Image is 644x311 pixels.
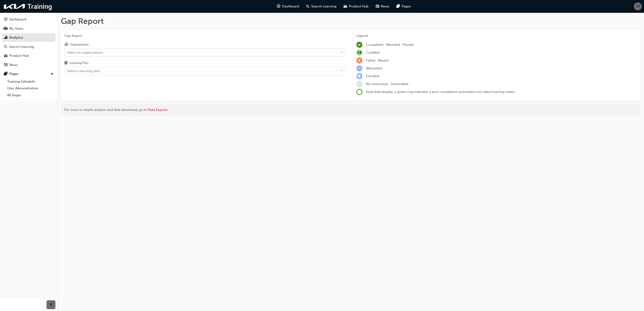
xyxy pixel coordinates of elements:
[366,82,408,86] span: No interaction · Unenrolled
[2,24,55,33] a: My Team
[356,50,362,56] span: null-icon
[9,71,18,77] div: Pages
[70,42,89,47] div: Organisations
[2,52,55,60] a: Product Hub
[273,2,303,11] a: guage-iconDashboard
[67,68,100,74] div: Select a learning plan
[282,4,299,9] span: Dashboard
[356,73,362,79] span: learningRecordVerb_ENROLL-icon
[2,15,55,24] a: Dashboard
[4,18,7,22] span: guage-icon
[70,61,88,65] div: Learning Plan
[376,4,379,9] span: news-icon
[67,50,103,55] div: Select an organisations
[2,33,55,42] a: Analytics
[636,4,640,9] span: SR
[356,65,362,71] span: learningRecordVerb_ATTEMPT-icon
[64,107,637,112] div: For more in-depth analysis and data download, go to
[9,62,18,68] div: News
[148,108,168,112] a: Data Exports
[49,302,53,308] span: prev-icon
[366,74,379,78] span: Enrolled
[393,2,415,11] a: pages-iconPages
[311,4,336,9] span: Search Learning
[9,26,23,31] div: My Team
[2,14,55,70] button: DashboardMy TeamAnalyticsSearch LearningProduct HubNews
[366,90,516,94] span: Dual data display; a green ring indicates a prior completion presented over latest training status.
[4,72,7,76] span: pages-icon
[4,63,7,67] span: news-icon
[356,42,362,48] span: learningRecordVerb_COMPLETE-icon
[64,61,68,65] span: learningplan-icon
[4,45,7,49] span: search-icon
[64,43,68,47] span: organisation-icon
[2,2,54,11] img: kia-training
[397,4,400,9] span: pages-icon
[366,50,379,55] span: Credited
[9,44,34,49] div: Search Learning
[306,4,309,9] span: search-icon
[344,4,347,9] span: car-icon
[277,4,280,9] span: guage-icon
[366,58,388,62] span: Failed · Absent
[9,53,29,58] div: Product Hub
[5,92,55,99] a: All Pages
[340,2,372,11] a: car-iconProduct Hub
[51,71,54,77] span: up-icon
[4,36,7,40] span: chart-icon
[2,70,55,78] button: Pages
[634,2,642,10] button: SR
[366,43,413,47] span: Completed · Attended · Passed
[2,43,55,51] a: Search Learning
[340,50,343,55] span: down-icon
[5,85,55,92] a: User Administration
[381,4,389,9] span: News
[4,54,7,58] span: car-icon
[356,33,637,38] div: Legend
[340,68,343,74] span: down-icon
[303,2,340,11] a: search-iconSearch Learning
[349,4,368,9] span: Product Hub
[2,61,55,69] a: News
[356,57,362,64] span: learningRecordVerb_FAIL-icon
[61,16,640,26] h1: Gap Report
[9,17,26,22] div: Dashboard
[372,2,393,11] a: news-iconNews
[64,33,345,38] span: Gap Report
[356,81,362,87] span: learningRecordVerb_NONE-icon
[5,78,55,85] a: Training Schedule
[4,27,7,31] span: people-icon
[366,66,382,70] span: Attempted
[402,4,411,9] span: Pages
